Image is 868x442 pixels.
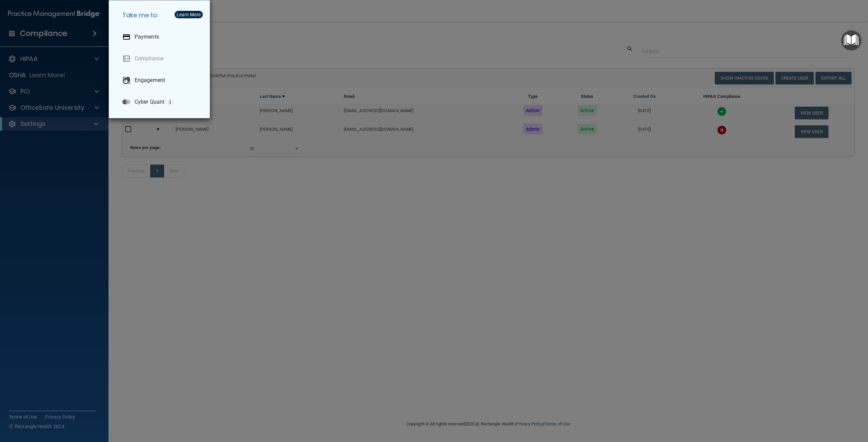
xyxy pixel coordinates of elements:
h5: Take me to: [117,6,204,25]
a: Compliance [117,49,204,68]
button: Learn More [175,11,203,18]
a: Cyber Quant [117,92,204,111]
p: Cyber Quant [135,99,164,105]
p: Payments [135,34,159,40]
a: Payments [117,27,204,46]
button: Open Resource Center [841,30,861,50]
a: Engagement [117,71,204,90]
div: Learn More [177,12,201,17]
p: Engagement [135,77,165,84]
